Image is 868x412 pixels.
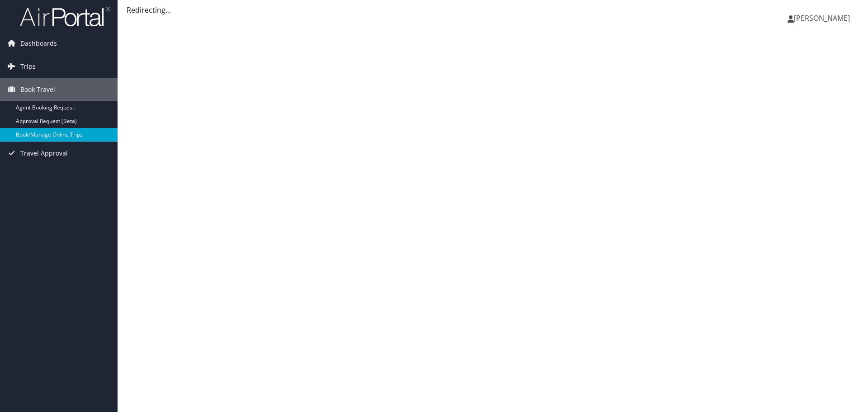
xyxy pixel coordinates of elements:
[794,13,850,23] span: [PERSON_NAME]
[788,5,859,32] a: [PERSON_NAME]
[20,6,110,27] img: airportal-logo.png
[20,55,36,78] span: Trips
[20,142,68,165] span: Travel Approval
[127,5,859,15] div: Redirecting...
[20,78,55,101] span: Book Travel
[20,32,57,55] span: Dashboards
